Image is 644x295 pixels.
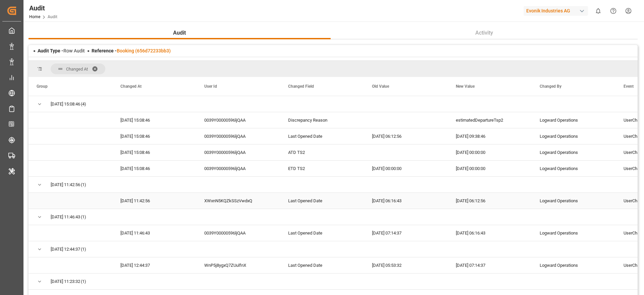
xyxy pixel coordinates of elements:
div: [DATE] 06:12:56 [448,193,532,209]
button: Activity [331,27,638,39]
span: Changed Field [288,84,314,89]
div: [DATE] 12:44:37 [112,257,196,273]
div: Discrepancy Reason [280,112,364,128]
div: [DATE] 06:16:43 [448,225,532,241]
span: Group [37,84,48,89]
div: 0039Y00000596ljQAA [196,112,280,128]
div: Last Opened Date [280,193,364,209]
span: Audit [170,29,189,37]
span: (1) [81,274,86,289]
div: [DATE] 15:08:46 [112,144,196,160]
div: Logward Operations [532,128,615,144]
span: (1) [81,177,86,193]
div: 0039Y00000596ljQAA [196,225,280,241]
div: [DATE] 00:00:00 [448,144,532,160]
div: Row Audit [38,47,85,54]
a: Booking (656d72233bb3) [117,48,171,53]
div: 0039Y00000596ljQAA [196,144,280,160]
div: Logward Operations [532,225,615,241]
span: User Id [204,84,217,89]
div: [DATE] 05:53:32 [364,257,448,273]
span: Audit Type - [38,48,63,53]
div: [DATE] 15:08:46 [112,128,196,144]
div: [DATE] 06:16:43 [364,193,448,209]
div: Audit [29,3,57,13]
span: [DATE] 11:23:32 [51,274,80,289]
div: Logward Operations [532,161,615,176]
span: Changed At [66,67,88,72]
span: Activity [473,29,496,37]
div: Last Opened Date [280,128,364,144]
div: 0039Y00000596ljQAA [196,161,280,176]
span: [DATE] 12:44:37 [51,242,80,257]
span: [DATE] 11:46:43 [51,209,80,225]
span: Changed At [120,84,142,89]
div: [DATE] 00:00:00 [448,161,532,176]
div: Evonik Industries AG [524,6,588,16]
div: [DATE] 07:14:37 [364,225,448,241]
button: Evonik Industries AG [524,4,591,17]
div: [DATE] 00:00:00 [364,161,448,176]
span: [DATE] 15:08:46 [51,96,80,112]
button: Help Center [606,3,621,18]
div: WnP5j8ygxQ7ZUulfnX [196,257,280,273]
div: Last Opened Date [280,225,364,241]
span: (4) [81,96,86,112]
a: Home [29,14,40,19]
div: ATD TS2 [280,144,364,160]
button: show 0 new notifications [591,3,606,18]
div: Logward Operations [532,144,615,160]
div: [DATE] 15:08:46 [112,112,196,128]
div: [DATE] 06:12:56 [364,128,448,144]
span: Reference - [92,48,171,53]
div: [DATE] 15:08:46 [112,161,196,176]
div: Logward Operations [532,112,615,128]
div: Logward Operations [532,257,615,273]
div: [DATE] 11:42:56 [112,193,196,209]
button: Audit [29,27,331,39]
span: (1) [81,242,86,257]
span: Old Value [372,84,389,89]
div: ETD TS2 [280,161,364,176]
span: [DATE] 11:42:56 [51,177,80,193]
div: 0039Y00000596ljQAA [196,128,280,144]
div: Last Opened Date [280,257,364,273]
span: Changed By [540,84,561,89]
div: XWxnN5KQZkSSzVwdxQ [196,193,280,209]
div: Logward Operations [532,193,615,209]
div: [DATE] 09:38:46 [448,128,532,144]
div: estimatedDepartureTsp2 [448,112,532,128]
span: New Value [456,84,475,89]
span: Event [624,84,634,89]
div: [DATE] 11:46:43 [112,225,196,241]
div: [DATE] 07:14:37 [448,257,532,273]
span: (1) [81,209,86,225]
